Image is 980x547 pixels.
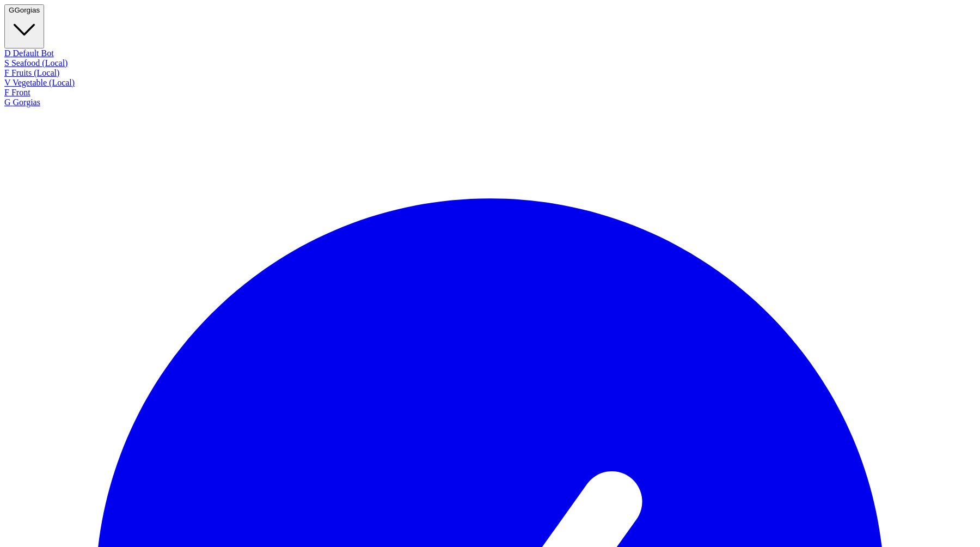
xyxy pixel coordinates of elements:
span: F [4,88,9,97]
div: Fruits (Local) [4,68,976,78]
span: V [4,78,10,87]
div: Seafood (Local) [4,58,976,68]
span: G [4,98,11,107]
span: Gorgias [14,6,40,14]
span: F [4,68,9,77]
span: D [4,48,11,58]
span: G [9,6,14,14]
span: S [4,58,9,68]
div: Gorgias [4,98,976,107]
button: GGorgias [4,4,44,48]
div: Vegetable (Local) [4,78,976,88]
div: Default Bot [4,48,976,58]
div: Front [4,88,976,98]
